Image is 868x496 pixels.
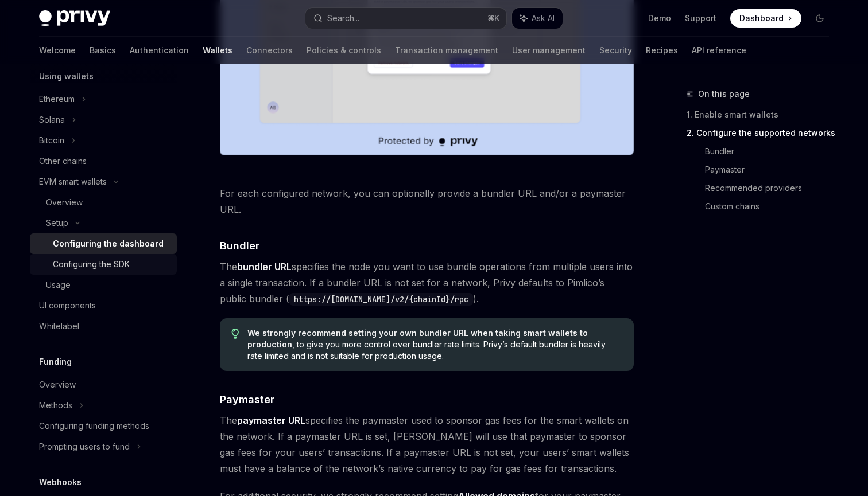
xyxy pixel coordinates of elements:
a: Bundler [705,142,838,161]
a: Configuring funding methods [30,416,177,436]
span: Dashboard [739,13,784,24]
span: , to give you more control over bundler rate limits. Privy’s default bundler is heavily rate limi... [247,327,622,362]
a: UI components [30,295,177,316]
a: Overview [30,374,177,395]
div: Usage [46,278,71,292]
div: Bitcoin [39,134,64,147]
a: Connectors [246,37,293,64]
h5: Webhooks [39,475,82,489]
code: https://[DOMAIN_NAME]/v2/{chainId}/rpc [289,293,473,306]
div: Prompting users to fund [39,440,130,454]
a: 2. Configure the supported networks [687,124,838,142]
div: Methods [39,399,72,412]
div: Setup [46,216,68,230]
div: Configuring the SDK [53,257,130,271]
strong: We strongly recommend setting your own bundler URL when taking smart wallets to production [247,328,588,349]
div: Ethereum [39,92,75,106]
div: Overview [46,196,83,209]
a: Welcome [39,37,76,64]
div: Solana [39,113,65,127]
button: Toggle dark mode [811,9,829,28]
a: Usage [30,275,177,295]
button: Search...⌘K [305,8,506,29]
h5: Funding [39,355,72,369]
span: For each configured network, you can optionally provide a bundler URL and/or a paymaster URL. [220,185,634,217]
a: Support [685,13,716,24]
a: Recommended providers [705,179,838,197]
a: API reference [692,37,746,64]
strong: paymaster URL [237,415,305,426]
a: Custom chains [705,197,838,216]
span: Ask AI [532,13,555,24]
button: Ask AI [512,8,563,29]
a: Transaction management [395,37,498,64]
div: Search... [327,11,359,25]
a: Configuring the SDK [30,254,177,275]
a: Policies & controls [307,37,381,64]
div: Configuring funding methods [39,419,149,433]
a: Demo [648,13,671,24]
div: Configuring the dashboard [53,237,164,251]
a: Security [599,37,632,64]
a: Other chains [30,151,177,171]
a: Basics [90,37,116,64]
img: dark logo [39,10,110,26]
span: The specifies the node you want to use bundle operations from multiple users into a single transa... [220,259,634,307]
a: Whitelabel [30,316,177,337]
a: Overview [30,192,177,213]
div: Other chains [39,154,87,168]
span: Bundler [220,238,259,253]
a: Configuring the dashboard [30,233,177,254]
div: Whitelabel [39,319,79,333]
a: User management [512,37,586,64]
span: ⌘ K [487,14,499,23]
span: The specifies the paymaster used to sponsor gas fees for the smart wallets on the network. If a p... [220,412,634,477]
a: Dashboard [730,9,801,28]
a: Wallets [203,37,232,64]
div: EVM smart wallets [39,175,107,189]
strong: bundler URL [237,261,292,272]
a: 1. Enable smart wallets [687,106,838,124]
span: On this page [698,87,750,101]
svg: Tip [231,329,239,339]
a: Recipes [646,37,678,64]
div: UI components [39,299,96,313]
a: Paymaster [705,161,838,179]
a: Authentication [130,37,189,64]
div: Overview [39,378,76,392]
span: Paymaster [220,392,274,407]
